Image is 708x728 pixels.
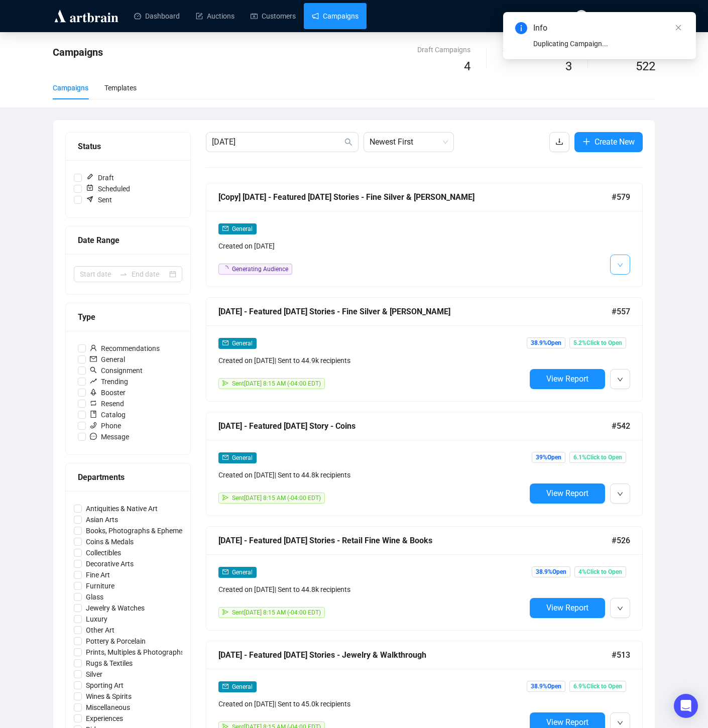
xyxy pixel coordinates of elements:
span: download [555,138,563,146]
span: General [232,340,253,347]
span: Catalog [86,409,130,420]
span: to [120,270,128,278]
span: #542 [612,420,630,432]
span: Asian Arts [82,514,122,525]
span: retweet [90,400,97,407]
a: [DATE] - Featured [DATE] Stories - Retail Fine Wine & Books#526mailGeneralCreated on [DATE]| Sent... [206,526,643,631]
span: phone [90,422,97,429]
span: Resend [86,398,128,409]
div: Status [78,140,178,153]
span: down [617,377,623,383]
span: Antiquities & Native Art [82,503,162,514]
span: Luxury [82,614,111,625]
span: View Report [546,489,588,498]
span: 6.9% Click to Open [569,681,626,692]
span: book [90,411,97,418]
span: General [232,569,253,576]
span: Generating Audience [232,266,288,273]
div: Templates [104,82,137,93]
span: Furniture [82,580,119,591]
div: Departments [78,471,178,483]
span: Campaigns [53,46,103,58]
span: Draft [82,172,118,183]
div: Date Range [78,234,178,247]
span: message [90,433,97,440]
span: Phone [86,420,125,431]
div: Created on [DATE] | Sent to 44.8k recipients [218,584,526,595]
span: #557 [612,305,630,318]
span: 38.9% Open [527,681,565,692]
span: info-circle [515,22,527,34]
span: 38.9% Open [527,337,565,348]
span: user [90,344,97,351]
div: [DATE] - Featured [DATE] Stories - Fine Silver & [PERSON_NAME] [218,305,612,318]
span: 5.2% Click to Open [569,337,626,348]
span: Booster [86,387,130,398]
button: View Report [530,598,605,618]
div: [DATE] - Featured [DATE] Stories - Jewelry & Walkthrough [218,649,612,661]
span: 38.9% Open [532,566,570,577]
span: Miscellaneous [82,702,134,713]
span: rocket [90,389,97,396]
span: Recommendations [86,343,164,354]
div: Info [533,22,684,34]
span: Wines & Spirits [82,691,136,702]
span: General [86,354,129,365]
span: loading [221,265,230,273]
a: Customers [251,3,296,29]
span: Sporting Art [82,680,128,691]
span: Message [86,431,133,442]
input: End date [132,269,167,280]
div: Duplicating Campaign... [533,38,684,49]
span: 6.1% Click to Open [569,452,626,463]
span: #579 [612,191,630,203]
span: Trending [86,376,132,387]
span: mail [222,340,228,346]
a: [DATE] - Featured [DATE] Stories - Fine Silver & [PERSON_NAME]#557mailGeneralCreated on [DATE]| S... [206,297,643,402]
div: Open Intercom Messenger [674,694,698,718]
span: Sent [DATE] 8:15 AM (-04:00 EDT) [232,609,321,616]
a: Close [673,22,684,33]
span: send [222,380,228,386]
div: Created on [DATE] [218,240,526,252]
span: send [222,609,228,615]
span: Other Art [82,625,119,636]
span: down [617,491,623,497]
span: Books, Photographs & Ephemera [82,525,193,536]
span: Experiences [82,713,127,724]
div: Type [78,311,178,323]
span: Sent [DATE] 8:15 AM (-04:00 EDT) [232,380,321,387]
span: Silver [82,669,106,680]
input: Start date [80,269,115,280]
span: Decorative Arts [82,558,138,569]
a: Auctions [196,3,234,29]
span: General [232,683,253,690]
button: View Report [530,369,605,389]
span: General [232,454,253,461]
span: search [344,138,352,146]
span: send [222,495,228,501]
span: down [617,262,623,268]
span: Prints, Multiples & Photographs [82,647,188,658]
div: Scheduled Campaigns [503,44,572,55]
span: mail [222,225,228,231]
span: rise [90,378,97,385]
a: Campaigns [312,3,359,29]
span: Fine Art [82,569,114,580]
div: Draft Campaigns [417,44,470,55]
div: Created on [DATE] | Sent to 45.0k recipients [218,698,526,709]
span: View Report [546,374,588,384]
span: Jewelry & Watches [82,602,149,614]
input: Search Campaign... [212,136,342,148]
span: View Report [546,603,588,613]
div: Campaigns [53,82,88,93]
a: Dashboard [134,3,180,29]
div: Created on [DATE] | Sent to 44.9k recipients [218,355,526,366]
span: Newest First [370,133,448,152]
a: [Copy] [DATE] - Featured [DATE] Stories - Fine Silver & [PERSON_NAME]#579mailGeneralCreated on [D... [206,183,643,287]
span: Pottery & Porcelain [82,636,150,647]
span: Sent [82,194,116,205]
span: General [232,225,253,232]
div: [DATE] - Featured [DATE] Stories - Retail Fine Wine & Books [218,534,612,547]
span: View Report [546,717,588,727]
